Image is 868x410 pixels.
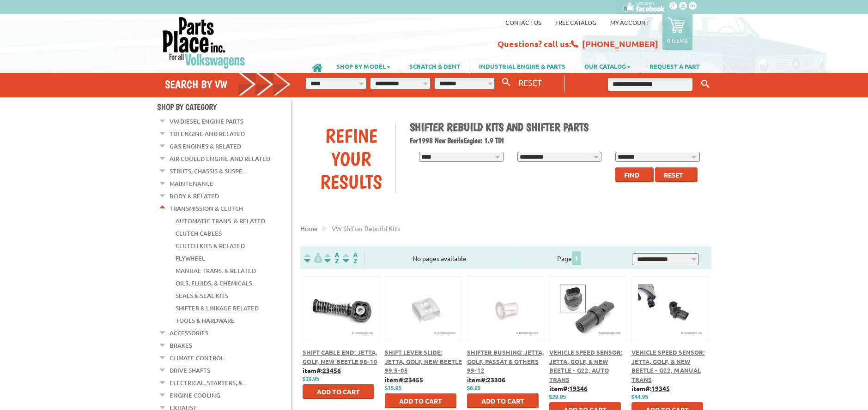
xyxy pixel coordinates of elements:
[467,348,544,374] a: Shifter Bushing: Jetta, Golf, Passat & Others 99-12
[322,253,341,263] img: Sort by Headline
[667,36,688,44] p: 0 items
[549,384,588,392] b: item#:
[505,18,541,26] a: Contact us
[170,165,247,177] a: Struts, Chassis & Suspe...
[176,240,245,252] a: Clutch Kits & Related
[332,224,400,232] span: VW shifter rebuild kits
[385,348,462,374] a: Shift Lever Slide: Jetta, Golf, New Beetle 99.5-05
[170,352,224,364] a: Climate Control
[631,384,670,392] b: item#:
[157,102,291,112] h4: Shop By Category
[410,136,418,145] span: For
[170,178,213,190] a: Maintenance
[481,397,524,405] span: Add to Cart
[327,58,400,74] a: SHOP BY MODEL
[170,115,243,127] a: VW Diesel Engine Parts
[470,58,575,74] a: INDUSTRIAL ENGINE & PARTS
[514,250,624,265] div: Page
[341,253,359,263] img: Sort by Sales Rank
[170,389,220,401] a: Engine Cooling
[170,377,247,389] a: Electrical, Starters, &...
[170,140,241,152] a: Gas Engines & Related
[463,136,504,145] span: Engine: 1.9 TDI
[385,375,423,384] b: item#:
[303,376,320,382] span: $39.95
[303,366,341,374] b: item#:
[170,327,208,339] a: Accessories
[170,190,219,202] a: Body & Related
[624,171,639,179] span: Find
[410,136,704,145] h2: 1998 New Beetle
[170,339,192,351] a: Brakes
[176,290,228,302] a: Seals & Seal Kits
[176,252,205,264] a: Flywheel
[487,375,505,384] u: 23306
[549,348,623,383] a: Vehicle Speed Sensor: Jetta, Golf, & New Beetle - G22, Auto Trans
[385,385,402,392] span: $15.95
[304,253,322,263] img: filterpricelow.svg
[662,14,692,50] a: 0 items
[162,16,246,69] img: Parts Place Inc!
[176,315,235,327] a: Tools & Hardware
[170,364,210,376] a: Drive Shafts
[655,167,698,182] button: Reset
[518,77,542,87] span: RESET
[170,153,270,165] a: Air Cooled Engine and Related
[615,167,654,182] button: Find
[365,254,514,263] div: No pages available
[549,394,566,400] span: $29.95
[572,251,581,265] span: 1
[300,224,318,232] a: Home
[176,277,252,289] a: Oils, Fluids, & Chemicals
[569,384,588,392] u: 19346
[176,215,265,227] a: Automatic Trans. & Related
[631,394,649,400] span: $44.95
[610,18,649,26] a: My Account
[405,375,423,384] u: 23455
[664,171,683,179] span: Reset
[400,58,469,74] a: SCRATCH & DENT
[170,128,245,140] a: TDI Engine and Related
[317,387,360,396] span: Add to Cart
[165,77,291,91] h4: Search by VW
[307,124,396,193] div: Refine Your Results
[303,348,377,365] a: Shift Cable End: Jetta, Golf, New Beetle 98-10
[176,302,259,314] a: Shifter & Linkage Related
[170,202,243,214] a: Transmission & Clutch
[555,18,596,26] a: Free Catalog
[498,76,514,89] button: Search By VW...
[399,397,442,405] span: Add to Cart
[698,77,712,92] button: Keyword Search
[176,227,222,239] a: Clutch Cables
[467,393,539,408] button: Add to Cart
[515,76,546,89] button: RESET
[176,265,256,277] a: Manual Trans. & Related
[467,385,481,392] span: $6.95
[385,393,456,408] button: Add to Cart
[322,366,341,374] u: 23456
[640,58,709,74] a: REQUEST A PART
[631,348,705,383] a: Vehicle Speed Sensor: Jetta, Golf, & New Beetle - G22, Manual Trans
[303,384,374,399] button: Add to Cart
[467,375,505,384] b: item#:
[575,58,640,74] a: OUR CATALOG
[651,384,670,392] u: 19345
[410,120,704,134] h1: Shifter Rebuild Kits and Shifter Parts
